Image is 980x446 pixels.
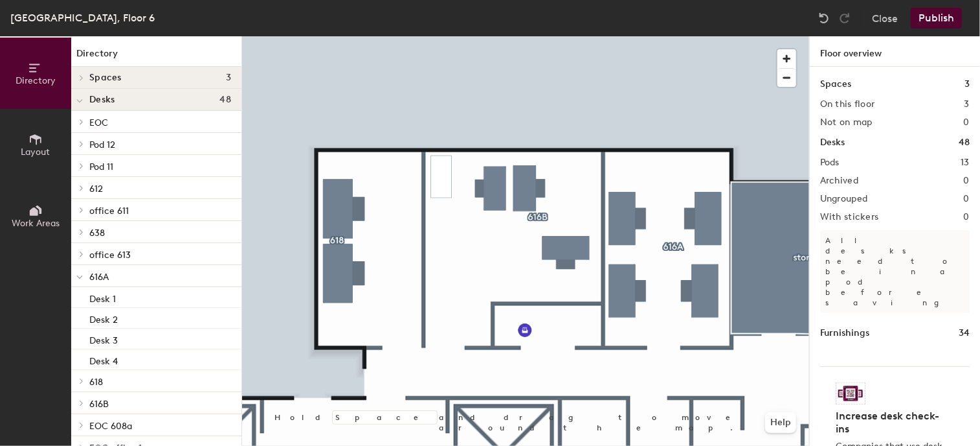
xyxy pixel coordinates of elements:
span: Layout [21,147,50,158]
span: Directory [16,75,56,86]
h1: 34 [959,326,970,340]
h2: Ungrouped [820,194,868,204]
p: Desk 4 [89,352,118,367]
button: Publish [911,8,962,29]
h2: Not on map [820,117,873,128]
h1: Spaces [820,77,851,91]
img: Undo [818,12,830,25]
p: Desk 3 [89,331,118,346]
span: office 611 [89,205,129,217]
h2: Pods [820,158,840,168]
span: 3 [226,73,231,83]
p: Desk 2 [89,311,118,325]
button: Close [872,8,898,29]
h1: Desks [820,135,845,150]
h2: 13 [961,158,970,168]
h2: 0 [964,212,970,222]
button: Help [765,412,796,433]
img: Sticker logo [836,382,865,405]
span: 612 [89,183,103,194]
span: 48 [219,95,231,105]
h4: Increase desk check-ins [836,410,946,436]
span: Spaces [89,73,122,83]
span: Pod 11 [89,161,113,172]
span: 638 [89,228,105,239]
span: Desks [89,95,115,105]
h2: 0 [964,176,970,186]
h1: Floor overview [810,36,980,67]
h2: With stickers [820,212,879,222]
h1: 48 [959,135,970,150]
span: 616B [89,399,109,410]
h1: Furnishings [820,326,869,340]
h2: 0 [964,117,970,128]
span: Pod 12 [89,139,115,150]
span: Work Areas [12,218,60,229]
h2: Archived [820,176,858,186]
span: office 613 [89,250,131,261]
div: [GEOGRAPHIC_DATA], Floor 6 [10,10,155,26]
h2: On this floor [820,99,875,110]
span: 616A [89,272,109,283]
img: Redo [838,12,851,25]
h1: Directory [71,47,241,67]
p: Desk 1 [89,290,116,305]
h2: 3 [964,99,970,110]
h2: 0 [964,194,970,204]
span: EOC [89,117,108,128]
p: All desks need to be in a pod before saving [820,230,970,313]
h1: 3 [964,77,970,91]
span: EOC 608a [89,421,132,432]
span: 618 [89,377,103,388]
